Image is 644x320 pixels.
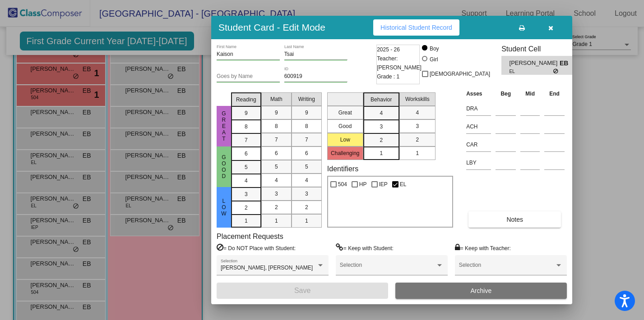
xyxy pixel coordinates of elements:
span: 9 [305,109,308,117]
span: 4 [380,109,383,117]
span: 7 [275,136,278,144]
div: Girl [429,55,438,64]
span: 2 [275,203,278,211]
span: 1 [416,149,419,157]
span: Notes [506,216,523,223]
span: Low [220,198,228,217]
span: Behavior [371,96,392,104]
span: 9 [275,109,278,117]
span: 3 [305,190,308,198]
span: 5 [275,163,278,171]
input: assessment [466,102,491,115]
span: 3 [380,123,383,131]
label: = Keep with Student: [336,243,394,252]
label: Placement Requests [217,232,283,241]
span: 3 [275,190,278,198]
h3: Student Card - Edit Mode [218,22,325,33]
span: 1 [380,149,383,157]
input: assessment [466,120,491,133]
span: Grade : 1 [377,72,399,81]
span: Great [220,110,228,142]
span: Archive [471,287,492,294]
span: 2 [305,203,308,211]
button: Historical Student Record [373,19,459,36]
span: 5 [305,163,308,171]
span: 1 [245,217,248,225]
span: Math [270,95,283,103]
span: 1 [275,217,278,225]
span: 6 [245,150,248,158]
span: EB [560,59,572,68]
span: 1 [305,217,308,225]
span: 8 [245,123,248,131]
h3: Student Cell [501,45,580,53]
span: 6 [305,149,308,157]
span: 7 [305,136,308,144]
span: [DEMOGRAPHIC_DATA] [430,69,490,79]
span: 4 [416,109,419,117]
label: Identifiers [327,165,358,173]
span: 5 [245,163,248,171]
span: 2 [245,204,248,212]
span: Teacher: [PERSON_NAME] [377,54,422,72]
input: assessment [466,138,491,151]
label: = Keep with Teacher: [455,243,511,252]
span: Good [220,154,228,179]
span: IEP [379,179,388,190]
input: assessment [466,156,491,169]
span: 2 [380,136,383,144]
span: 9 [245,109,248,117]
span: 504 [338,179,347,190]
span: 2 [416,136,419,144]
span: Historical Student Record [380,24,452,31]
label: = Do NOT Place with Student: [217,243,296,252]
input: goes by name [217,73,280,80]
th: Mid [518,89,542,99]
th: Asses [464,89,493,99]
span: 7 [245,136,248,144]
button: Archive [395,283,567,299]
span: 4 [305,176,308,184]
button: Notes [468,211,561,228]
span: [PERSON_NAME], [PERSON_NAME] [221,265,313,271]
span: 2025 - 26 [377,45,400,54]
span: 6 [275,149,278,157]
span: 3 [245,190,248,198]
span: Workskills [405,95,430,103]
span: 8 [305,122,308,130]
span: EL [400,179,407,190]
button: Save [217,283,388,299]
span: Reading [236,96,256,104]
span: 4 [275,176,278,184]
th: Beg [493,89,518,99]
span: [PERSON_NAME] [510,59,560,68]
span: EL [510,68,553,75]
span: Writing [298,95,315,103]
th: End [542,89,567,99]
input: Enter ID [284,73,347,80]
div: Boy [429,45,439,53]
span: HP [359,179,367,190]
span: 3 [416,122,419,130]
span: 4 [245,177,248,185]
span: Save [294,287,310,294]
span: 8 [275,122,278,130]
